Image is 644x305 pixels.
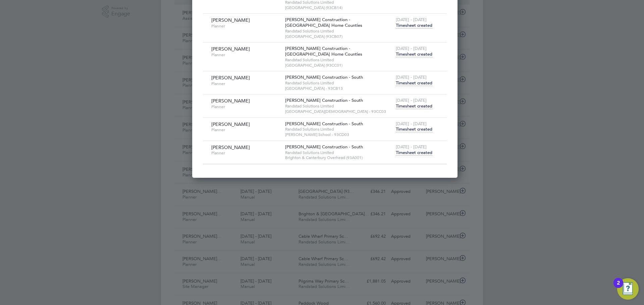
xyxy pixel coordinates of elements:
span: Brighton & Canterbury Overhead (93A001) [285,155,392,160]
span: [PERSON_NAME] [211,46,250,52]
span: Timesheet created [396,22,432,28]
span: Randstad Solutions Limited [285,28,392,34]
span: [PERSON_NAME] Construction - South [285,121,363,127]
span: [DATE] - [DATE] [396,17,427,22]
span: Randstad Solutions Limited [285,57,392,63]
span: [PERSON_NAME] School - 93CD03 [285,132,392,137]
span: Planner [211,52,280,58]
span: [DATE] - [DATE] [396,144,427,150]
span: [GEOGRAPHIC_DATA][DEMOGRAPHIC_DATA] - 93CC03 [285,109,392,114]
div: 2 [617,283,620,292]
span: [DATE] - [DATE] [396,121,427,127]
span: [DATE] - [DATE] [396,74,427,80]
span: [PERSON_NAME] Construction - South [285,74,363,80]
span: Randstad Solutions Limited [285,127,392,132]
span: [PERSON_NAME] [211,144,250,150]
span: [DATE] - [DATE] [396,46,427,51]
span: Randstad Solutions Limited [285,150,392,155]
span: [GEOGRAPHIC_DATA] (93CB14) [285,5,392,10]
span: [PERSON_NAME] [211,98,250,104]
button: Open Resource Center, 2 new notifications [617,278,639,300]
span: Planner [211,104,280,109]
span: Randstad Solutions Limited [285,103,392,109]
span: Planner [211,150,280,156]
span: Randstad Solutions Limited [285,80,392,86]
span: [PERSON_NAME] [211,121,250,127]
span: [PERSON_NAME] [211,17,250,23]
span: Timesheet created [396,51,432,57]
span: [PERSON_NAME] [211,75,250,81]
span: [DATE] - [DATE] [396,97,427,103]
span: Planner [211,81,280,86]
span: [GEOGRAPHIC_DATA] - 93CB13 [285,86,392,91]
span: Timesheet created [396,103,432,109]
span: [PERSON_NAME] Construction - South [285,97,363,103]
span: Planner [211,23,280,29]
span: [GEOGRAPHIC_DATA] (93CC01) [285,63,392,68]
span: [PERSON_NAME] Construction - South [285,144,363,150]
span: [PERSON_NAME] Construction - [GEOGRAPHIC_DATA] Home Counties [285,46,362,57]
span: [GEOGRAPHIC_DATA] (93CB07) [285,34,392,39]
span: [PERSON_NAME] Construction - [GEOGRAPHIC_DATA] Home Counties [285,17,362,28]
span: Timesheet created [396,80,432,86]
span: Timesheet created [396,126,432,132]
span: Timesheet created [396,150,432,156]
span: Planner [211,127,280,133]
